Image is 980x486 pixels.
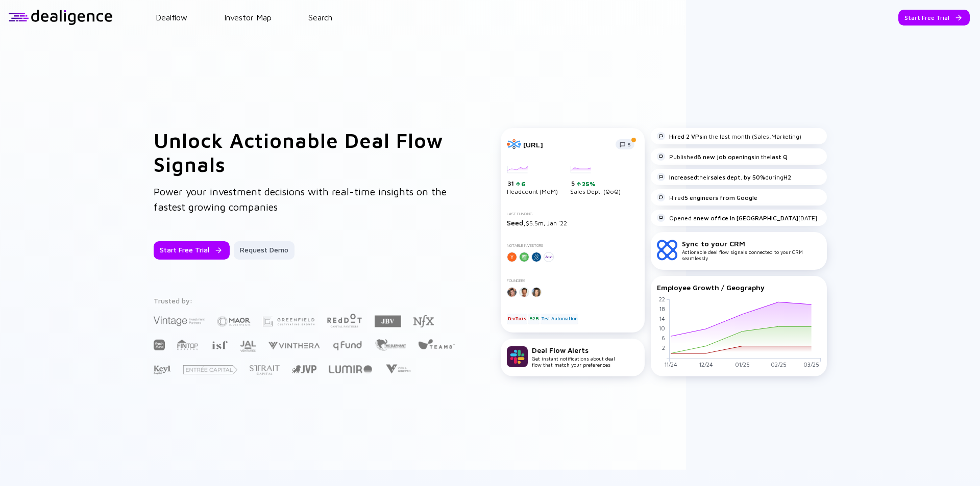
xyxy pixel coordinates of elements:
[507,314,527,324] div: DevTools
[183,365,237,374] img: Entrée Capital
[658,296,665,302] tspan: 22
[154,296,457,305] div: Trusted by:
[659,315,665,322] tspan: 14
[211,340,228,349] img: Israel Secondary Fund
[234,241,295,260] button: Request Demo
[154,315,205,327] img: Vintage Investment Partners
[770,153,788,161] strong: last Q
[154,241,230,260] button: Start Free Trial
[507,278,639,283] div: Founders
[418,339,455,349] img: Team8
[507,166,558,195] div: Headcount (MoM)
[224,13,272,22] a: Investor Map
[664,361,677,368] tspan: 11/24
[657,173,791,181] div: their during
[156,13,187,22] a: Dealflow
[661,335,665,341] tspan: 6
[710,173,765,181] strong: sales dept. by 50%
[177,339,199,350] img: FINTOP Capital
[507,218,526,227] span: Seed,
[657,132,801,140] div: in the last month (Sales,Marketing)
[217,313,251,330] img: Maor Investments
[734,361,749,368] tspan: 01/25
[154,186,447,213] span: Power your investment decisions with real-time insights on the fastest growing companies
[332,339,362,351] img: Q Fund
[570,166,621,195] div: Sales Dept. (QoQ)
[803,361,819,368] tspan: 03/25
[250,365,280,375] img: Strait Capital
[657,214,817,222] div: Opened a [DATE]
[657,283,821,292] div: Employee Growth / Geography
[327,312,362,328] img: Red Dot Capital Partners
[268,341,320,350] img: Vinthera
[658,325,665,331] tspan: 10
[532,346,615,354] div: Deal Flow Alerts
[571,180,621,188] div: 5
[581,180,596,188] div: 25%
[507,243,639,248] div: Notable Investors
[898,10,970,25] button: Start Free Trial
[292,365,316,373] img: Jerusalem Venture Partners
[770,361,786,368] tspan: 02/25
[783,173,791,181] strong: H2
[240,341,256,352] img: JAL Ventures
[699,361,713,368] tspan: 12/24
[384,364,411,374] img: Viola Growth
[657,193,757,201] div: Hired
[520,180,526,188] div: 6
[661,344,665,351] tspan: 2
[154,128,460,176] h1: Unlock Actionable Deal Flow Signals
[508,180,558,188] div: 31
[154,365,171,375] img: Key1 Capital
[697,153,754,161] strong: 8 new job openings
[263,317,314,326] img: Greenfield Partners
[657,152,788,161] div: Published in the
[507,212,639,216] div: Last Funding
[523,140,609,149] div: [URL]
[308,13,332,22] a: Search
[697,214,798,222] strong: new office in [GEOGRAPHIC_DATA]
[375,315,401,328] img: JBV Capital
[329,365,372,373] img: Lumir Ventures
[541,314,578,324] div: Test Automation
[659,305,665,312] tspan: 18
[669,133,702,140] strong: Hired 2 VPs
[532,346,615,368] div: Get instant notifications about deal flow that match your preferences
[682,239,821,248] div: Sync to your CRM
[684,194,757,201] strong: 5 engineers from Google
[682,239,821,261] div: Actionable deal flow signals connected to your CRM seamlessly
[528,314,539,324] div: B2B
[375,339,406,351] img: The Elephant
[507,218,639,227] div: $5.5m, Jan `22
[669,173,697,181] strong: Increased
[413,315,434,327] img: NFX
